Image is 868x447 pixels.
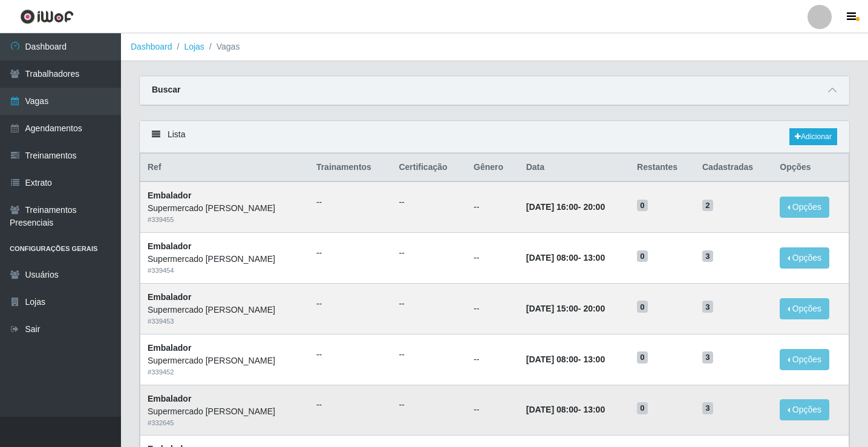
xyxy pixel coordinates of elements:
strong: - [526,354,605,364]
span: 3 [702,402,713,414]
a: Lojas [184,42,204,51]
div: # 339452 [148,367,302,377]
strong: Buscar [152,85,180,94]
ul: -- [316,298,385,310]
span: 0 [637,351,648,364]
time: [DATE] 08:00 [526,354,578,364]
th: Restantes [630,154,695,182]
td: -- [466,283,519,334]
div: Supermercado [PERSON_NAME] [148,253,302,266]
span: 3 [702,351,713,364]
th: Data [519,154,630,182]
strong: Embalador [148,241,191,251]
span: 2 [702,200,713,212]
time: 13:00 [583,354,605,364]
strong: - [526,253,605,263]
nav: breadcrumb [121,33,868,61]
a: Adicionar [789,128,837,145]
div: Supermercado [PERSON_NAME] [148,304,302,316]
time: 20:00 [583,304,605,313]
strong: - [526,304,605,313]
td: -- [466,385,519,436]
span: 0 [637,301,648,313]
div: Supermercado [PERSON_NAME] [148,354,302,367]
ul: -- [399,298,459,310]
strong: Embalador [148,343,191,353]
ul: -- [316,399,385,411]
span: 3 [702,301,713,313]
div: # 332645 [148,418,302,428]
ul: -- [399,348,459,361]
strong: - [526,202,605,212]
strong: - [526,405,605,414]
strong: Embalador [148,394,191,403]
div: Lista [140,121,849,153]
img: CoreUI Logo [20,9,74,24]
time: 13:00 [583,405,605,414]
ul: -- [316,196,385,209]
th: Trainamentos [309,154,392,182]
time: [DATE] 15:00 [526,304,578,313]
button: Opções [780,399,829,420]
div: # 339455 [148,215,302,225]
td: -- [466,181,519,232]
button: Opções [780,298,829,319]
li: Vagas [204,41,240,53]
strong: Embalador [148,292,191,302]
ul: -- [316,247,385,259]
td: -- [466,233,519,284]
button: Opções [780,349,829,370]
time: 13:00 [583,253,605,263]
span: 0 [637,250,648,263]
td: -- [466,334,519,385]
th: Certificação [391,154,466,182]
span: 3 [702,250,713,263]
strong: Embalador [148,191,191,200]
ul: -- [399,247,459,259]
th: Cadastradas [695,154,772,182]
time: [DATE] 08:00 [526,253,578,263]
button: Opções [780,197,829,218]
div: # 339454 [148,266,302,276]
time: [DATE] 08:00 [526,405,578,414]
time: 20:00 [583,202,605,212]
ul: -- [399,196,459,209]
div: # 339453 [148,316,302,327]
th: Opções [772,154,849,182]
span: 0 [637,402,648,414]
span: 0 [637,200,648,212]
ul: -- [316,348,385,361]
div: Supermercado [PERSON_NAME] [148,405,302,418]
th: Ref [140,154,309,182]
div: Supermercado [PERSON_NAME] [148,202,302,215]
time: [DATE] 16:00 [526,202,578,212]
th: Gênero [466,154,519,182]
ul: -- [399,399,459,411]
button: Opções [780,247,829,269]
a: Dashboard [131,42,172,51]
